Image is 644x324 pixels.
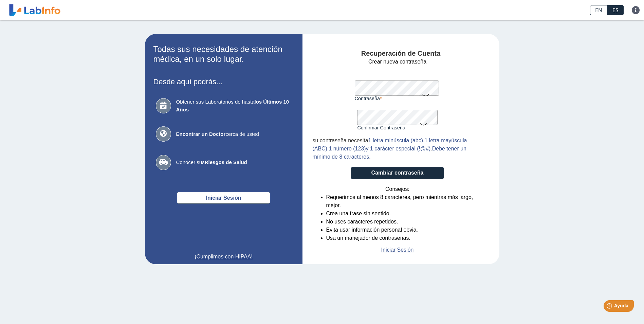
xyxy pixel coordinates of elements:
[329,146,366,151] span: 1 número (123)
[355,96,440,101] label: Contraseña
[381,246,414,254] a: Iniciar Sesión
[326,226,482,234] li: Evita usar información personal obvia.
[607,5,624,15] a: ES
[153,77,294,86] h3: Desde aquí podrás...
[313,138,368,143] span: su contraseña necesita
[590,5,607,15] a: EN
[177,192,270,204] button: Iniciar Sesión
[313,50,489,58] h4: Recuperación de Cuenta
[176,131,226,137] b: Encontrar un Doctor
[205,159,247,165] b: Riesgos de Salud
[357,125,437,130] label: Confirmar Contraseña
[351,167,444,179] button: Cambiar contraseña
[326,193,482,210] li: Requerimos al menos 8 caracteres, pero mientras más largo, mejor.
[176,98,292,113] span: Obtener sus Laboratorios de hasta
[366,146,430,151] span: y 1 carácter especial (!@#)
[326,234,482,242] li: Usa un manejador de contraseñas.
[153,44,294,64] h2: Todas sus necesidades de atención médica, en un solo lugar.
[153,253,294,261] a: ¡Cumplimos con HIPAA!
[326,210,482,218] li: Crea una frase sin sentido.
[176,99,289,112] b: los Últimos 10 Años
[326,218,482,226] li: No uses caracteres repetidos.
[313,137,482,161] div: , , . .
[368,138,423,143] span: 1 letra minúscula (abc)
[176,130,292,138] span: cerca de usted
[385,185,409,193] span: Consejos:
[368,58,426,66] span: Crear nueva contraseña
[584,298,637,317] iframe: Help widget launcher
[176,159,292,166] span: Conocer sus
